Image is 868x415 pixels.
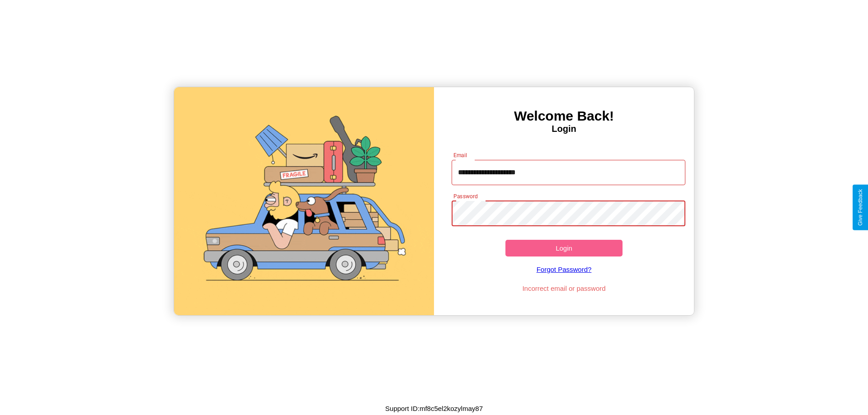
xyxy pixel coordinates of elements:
button: Login [505,240,623,256]
div: Give Feedback [857,189,863,226]
p: Incorrect email or password [447,282,681,294]
label: Email [453,151,467,159]
a: Forgot Password? [447,256,681,282]
p: Support ID: mf8c5el2kozylmay87 [385,402,483,415]
img: gif [174,87,434,315]
h4: Login [434,124,694,134]
h3: Welcome Back! [434,108,694,124]
label: Password [453,192,477,200]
